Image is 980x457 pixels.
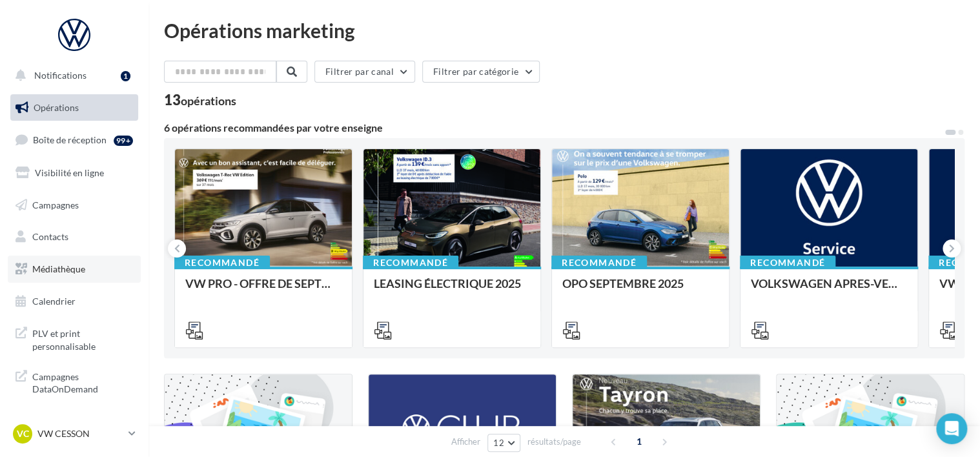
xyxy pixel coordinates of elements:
div: Recommandé [551,256,647,270]
span: Calendrier [32,296,76,307]
a: Campagnes DataOnDemand [8,363,141,401]
span: VC [17,427,29,440]
div: VOLKSWAGEN APRES-VENTE [751,277,907,303]
span: Boîte de réception [33,134,107,145]
div: 6 opérations recommandées par votre enseigne [164,123,944,133]
a: PLV et print personnalisable [8,320,141,358]
a: Boîte de réception99+ [8,126,141,154]
button: Filtrer par catégorie [422,61,540,83]
a: Campagnes [8,192,141,219]
div: VW PRO - OFFRE DE SEPTEMBRE 25 [185,277,342,303]
div: 99+ [114,136,133,146]
div: 13 [164,93,236,107]
span: Afficher [451,436,480,448]
p: VW CESSON [37,427,123,440]
a: Visibilité en ligne [8,159,141,187]
a: Opérations [8,94,141,121]
a: Calendrier [8,288,141,315]
button: 12 [487,434,520,452]
span: Campagnes DataOnDemand [32,368,133,396]
div: OPO SEPTEMBRE 2025 [562,277,719,303]
span: résultats/page [527,436,581,448]
div: Recommandé [174,256,270,270]
span: Contacts [32,231,68,242]
div: LEASING ÉLECTRIQUE 2025 [374,277,530,303]
a: VC VW CESSON [10,421,138,446]
div: 1 [121,71,130,81]
span: PLV et print personnalisable [32,325,133,352]
span: 1 [629,431,649,452]
button: Notifications 1 [8,62,136,89]
span: Médiathèque [32,263,85,274]
span: Notifications [34,70,87,81]
div: Recommandé [363,256,458,270]
div: opérations [181,95,236,107]
span: 12 [493,438,504,448]
a: Médiathèque [8,256,141,283]
a: Contacts [8,223,141,250]
span: Campagnes [32,199,79,210]
div: Opérations marketing [164,21,965,40]
div: Open Intercom Messenger [936,413,967,444]
button: Filtrer par canal [314,61,415,83]
div: Recommandé [740,256,835,270]
span: Visibilité en ligne [35,167,104,178]
span: Opérations [34,102,79,113]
